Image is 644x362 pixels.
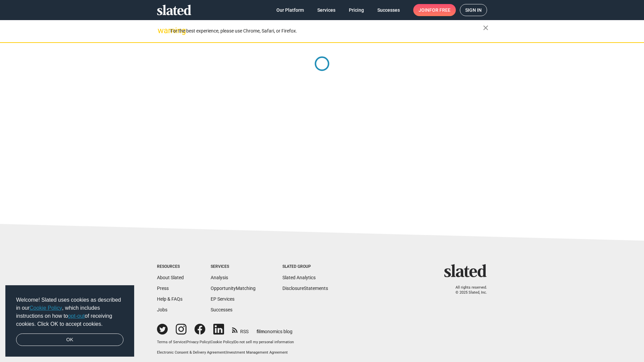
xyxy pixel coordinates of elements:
[448,285,487,295] p: All rights reserved. © 2025 Slated, Inc.
[226,350,288,355] a: Investment Management Agreement
[276,4,304,16] span: Our Platform
[157,350,225,355] a: Electronic Consent & Delivery Agreement
[186,340,210,344] a: Privacy Policy
[211,286,256,291] a: OpportunityMatching
[282,275,316,280] a: Slated Analytics
[16,334,123,346] a: dismiss cookie message
[211,340,233,344] a: Cookie Policy
[429,4,450,16] span: for free
[482,24,490,32] mat-icon: close
[377,4,400,16] span: Successes
[185,340,186,344] span: |
[157,340,185,344] a: Terms of Service
[349,4,364,16] span: Pricing
[16,296,123,328] span: Welcome! Slated uses cookies as described in our , which includes instructions on how to of recei...
[211,275,228,280] a: Analysis
[271,4,309,16] a: Our Platform
[312,4,341,16] a: Services
[30,305,62,311] a: Cookie Policy
[211,296,234,302] a: EP Services
[68,313,85,319] a: opt-out
[157,286,169,291] a: Press
[158,26,166,35] mat-icon: warning
[465,4,482,16] span: Sign in
[372,4,405,16] a: Successes
[413,4,456,16] a: Joinfor free
[211,307,232,312] a: Successes
[343,4,369,16] a: Pricing
[234,340,294,345] button: Do not sell my personal information
[225,350,226,355] span: |
[170,26,483,36] div: For the best experience, please use Chrome, Safari, or Firefox.
[5,285,134,357] div: cookieconsent
[282,286,328,291] a: DisclosureStatements
[232,324,249,335] a: RSS
[157,307,167,312] a: Jobs
[157,264,184,269] div: Resources
[257,323,292,335] a: filmonomics blog
[460,4,487,16] a: Sign in
[257,329,265,334] span: film
[211,264,256,269] div: Services
[419,4,450,16] span: Join
[210,340,211,344] span: |
[157,296,182,302] a: Help & FAQs
[282,264,328,269] div: Slated Group
[157,275,184,280] a: About Slated
[233,340,234,344] span: |
[317,4,335,16] span: Services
